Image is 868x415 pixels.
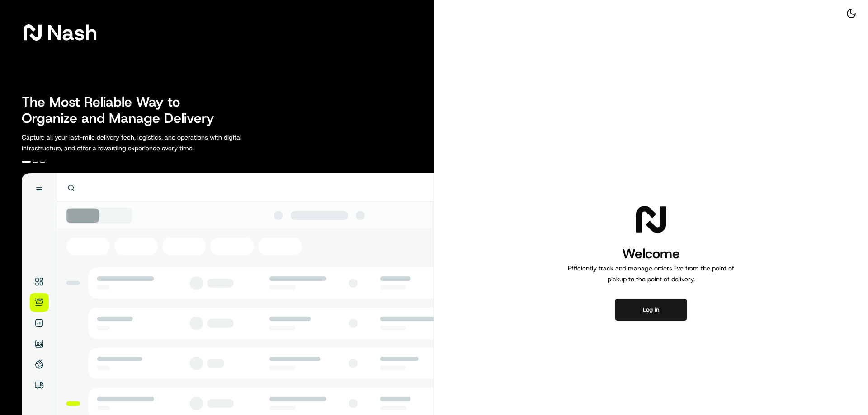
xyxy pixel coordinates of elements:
p: Capture all your last-mile delivery tech, logistics, and operations with digital infrastructure, ... [22,132,282,154]
h2: The Most Reliable Way to Organize and Manage Delivery [22,94,224,126]
h1: Welcome [564,245,738,263]
span: Nash [47,23,97,42]
p: Efficiently track and manage orders live from the point of pickup to the point of delivery. [564,263,738,284]
button: Log in [615,299,687,321]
